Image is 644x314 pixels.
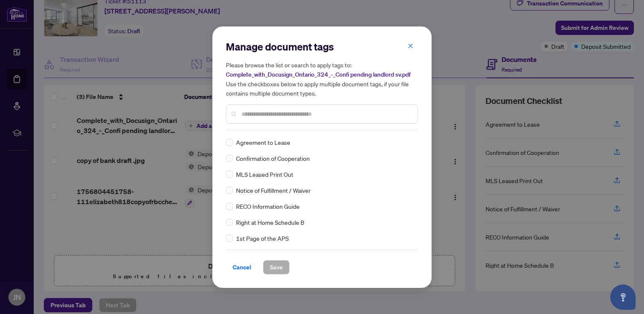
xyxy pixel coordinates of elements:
[226,40,418,53] h2: Manage document tags
[236,202,300,211] span: RECO Information Guide
[236,138,290,147] span: Agreement to Lease
[236,218,304,227] span: Right at Home Schedule B
[236,170,293,179] span: MLS Leased Print Out
[226,60,418,98] h5: Please browse the list or search to apply tags to: Use the checkboxes below to apply multiple doc...
[236,186,311,195] span: Notice of Fulfillment / Waiver
[610,285,636,310] button: Open asap
[263,260,290,274] button: Save
[226,260,258,274] button: Cancel
[236,234,289,243] span: 1st Page of the APS
[226,71,411,78] span: Complete_with_Docusign_Ontario_324_-_Confi pending landlord sv.pdf
[408,43,413,49] span: close
[236,154,310,163] span: Confirmation of Cooperation
[233,261,251,274] span: Cancel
